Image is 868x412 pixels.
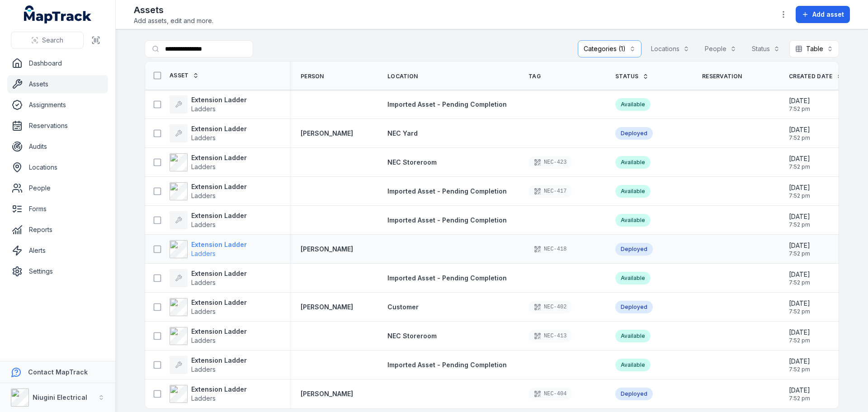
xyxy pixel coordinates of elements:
[301,245,353,254] a: [PERSON_NAME]
[170,327,247,345] a: Extension LadderLadders
[789,125,810,134] span: [DATE]
[796,6,850,23] button: Add asset
[191,192,216,199] span: Ladders
[191,124,247,133] strong: Extension Ladder
[789,96,810,113] time: 1/28/2025, 7:52:58 PM
[789,73,843,80] a: Created Date
[134,16,213,25] span: Add assets, edit and more.
[387,274,507,283] a: Imported Asset - Pending Completion
[528,330,572,342] div: NEC-413
[789,337,810,344] span: 7:52 pm
[578,40,642,57] button: Categories (1)
[789,328,810,344] time: 1/28/2025, 7:52:58 PM
[615,301,653,313] div: Deployed
[387,361,507,369] span: Imported Asset - Pending Completion
[7,158,108,176] a: Locations
[615,330,651,342] div: Available
[789,221,810,228] span: 7:52 pm
[789,270,810,286] time: 1/28/2025, 7:52:58 PM
[645,40,695,57] button: Locations
[789,40,839,57] button: Table
[528,388,572,400] div: NEC-404
[301,303,353,312] a: [PERSON_NAME]
[191,211,247,220] strong: Extension Ladder
[615,214,651,227] div: Available
[615,73,639,80] span: Status
[387,274,507,282] span: Imported Asset - Pending Completion
[789,241,810,257] time: 1/28/2025, 7:52:58 PM
[789,192,810,199] span: 7:52 pm
[191,134,216,142] span: Ladders
[7,200,108,218] a: Forms
[7,262,108,280] a: Settings
[387,129,418,137] span: NEC Yard
[170,298,247,316] a: Extension LadderLadders
[615,359,651,371] div: Available
[191,105,216,113] span: Ladders
[28,368,88,376] strong: Contact MapTrack
[387,303,419,312] a: Customer
[789,105,810,113] span: 7:52 pm
[789,154,810,170] time: 1/28/2025, 7:52:58 PM
[191,250,216,257] span: Ladders
[387,158,437,166] span: NEC Storeroom
[812,10,844,19] span: Add asset
[191,153,247,162] strong: Extension Ladder
[387,331,437,341] a: NEC Storeroom
[387,158,437,167] a: NEC Storeroom
[191,240,247,249] strong: Extension Ladder
[528,156,572,169] div: NEC-423
[170,240,247,258] a: Extension LadderLadders
[387,187,507,196] a: Imported Asset - Pending Completion
[387,216,507,224] span: Imported Asset - Pending Completion
[191,279,216,286] span: Ladders
[301,129,353,138] a: [PERSON_NAME]
[789,154,810,163] span: [DATE]
[7,54,108,72] a: Dashboard
[615,243,653,256] div: Deployed
[301,73,324,80] span: Person
[7,221,108,239] a: Reports
[33,393,87,401] strong: Niugini Electrical
[615,388,653,400] div: Deployed
[528,243,572,256] div: NEC-418
[746,40,786,57] button: Status
[387,303,419,311] span: Customer
[789,357,810,366] span: [DATE]
[528,73,541,80] span: Tag
[789,279,810,286] span: 7:52 pm
[301,389,353,398] a: [PERSON_NAME]
[170,269,247,287] a: Extension LadderLadders
[11,32,84,49] button: Search
[7,96,108,114] a: Assignments
[170,385,247,403] a: Extension LadderLadders
[191,298,247,307] strong: Extension Ladder
[528,185,572,198] div: NEC-417
[528,301,572,313] div: NEC-402
[789,299,810,308] span: [DATE]
[789,386,810,395] span: [DATE]
[170,153,247,171] a: Extension LadderLadders
[191,95,247,104] strong: Extension Ladder
[789,212,810,228] time: 1/28/2025, 7:52:58 PM
[789,96,810,105] span: [DATE]
[191,163,216,170] span: Ladders
[170,95,247,114] a: Extension LadderLadders
[789,183,810,199] time: 1/28/2025, 7:52:58 PM
[170,356,247,374] a: Extension LadderLadders
[702,73,742,80] span: Reservation
[789,73,833,80] span: Created Date
[789,250,810,257] span: 7:52 pm
[387,100,507,108] span: Imported Asset - Pending Completion
[170,124,247,142] a: Extension LadderLadders
[789,212,810,221] span: [DATE]
[42,36,63,45] span: Search
[191,365,216,373] span: Ladders
[789,299,810,315] time: 1/28/2025, 7:52:58 PM
[789,395,810,402] span: 7:52 pm
[387,73,418,80] span: Location
[24,5,92,24] a: MapTrack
